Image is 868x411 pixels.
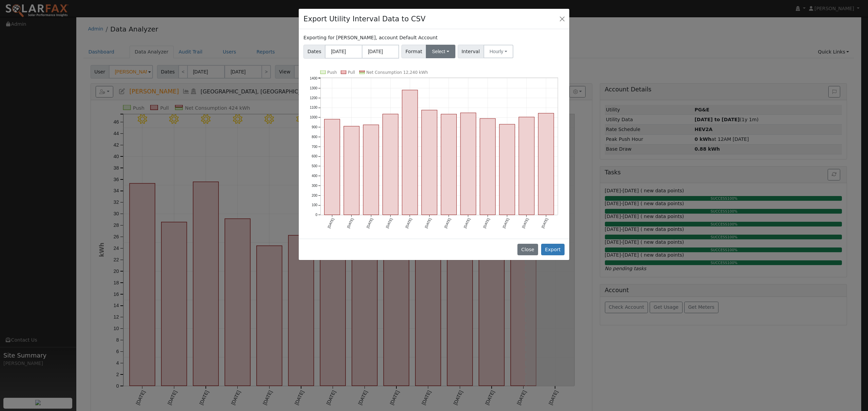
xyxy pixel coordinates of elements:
text: Push [327,70,337,75]
text: 1300 [310,86,318,90]
text: 200 [312,193,317,197]
text: [DATE] [366,217,374,229]
text: 600 [312,154,317,158]
rect: onclick="" [383,114,398,215]
rect: onclick="" [441,114,457,215]
text: [DATE] [482,217,490,229]
text: [DATE] [502,217,510,229]
h4: Export Utility Interval Data to CSV [303,14,426,24]
rect: onclick="" [460,113,476,215]
text: [DATE] [385,217,393,229]
text: [DATE] [443,217,451,229]
text: 1100 [310,106,318,109]
text: 100 [312,203,317,207]
rect: onclick="" [324,119,340,215]
text: 500 [312,164,317,168]
button: Close [557,14,567,23]
button: Close [517,244,538,255]
rect: onclick="" [519,117,534,215]
text: 1400 [310,77,318,80]
text: [DATE] [521,217,529,229]
text: 900 [312,125,317,129]
span: Format [401,45,426,58]
text: [DATE] [541,217,549,229]
text: [DATE] [405,217,413,229]
rect: onclick="" [480,118,495,215]
label: Exporting for [PERSON_NAME], account Default Account [303,34,437,41]
span: Dates [303,45,325,59]
button: Export [541,244,565,255]
text: 300 [312,184,317,188]
text: 800 [312,135,317,139]
text: Pull [348,70,355,75]
rect: onclick="" [421,110,437,215]
rect: onclick="" [538,113,554,215]
button: Select [426,45,455,58]
text: [DATE] [424,217,432,229]
text: [DATE] [327,217,335,229]
text: [DATE] [347,217,354,229]
text: 400 [312,174,317,178]
text: 1000 [310,115,318,119]
span: Interval [458,45,484,58]
rect: onclick="" [344,126,359,215]
rect: onclick="" [402,90,418,215]
button: Hourly [484,45,513,58]
text: 1200 [310,96,318,100]
text: [DATE] [463,217,471,229]
text: 0 [316,213,318,217]
rect: onclick="" [363,125,379,215]
text: Net Consumption 12,240 kWh [366,70,428,75]
text: 700 [312,145,317,148]
rect: onclick="" [499,124,515,215]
